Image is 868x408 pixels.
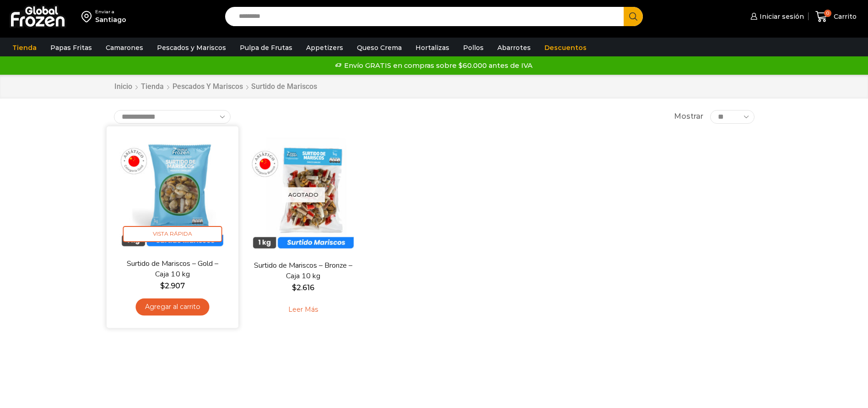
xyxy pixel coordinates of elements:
[493,39,535,56] a: Abarrotes
[152,39,231,56] a: Pescados y Mariscos
[282,187,325,202] p: Agotado
[757,12,804,21] span: Iniciar sesión
[540,39,591,56] a: Descuentos
[140,82,164,92] a: Tienda
[172,82,243,92] a: Pescados y Mariscos
[831,12,857,21] span: Carrito
[119,258,225,280] a: Surtido de Mariscos – Gold – Caja 10 kg
[302,39,348,56] a: Appetizers
[352,39,406,56] a: Queso Crema
[95,9,126,15] div: Enviar a
[160,281,184,290] bdi: 2.907
[81,9,95,24] img: address-field-icon.svg
[251,82,317,91] h1: Surtido de Mariscos
[114,82,133,92] a: Inicio
[674,111,703,122] span: Mostrar
[135,298,209,315] a: Agregar al carrito: “Surtido de Mariscos - Gold - Caja 10 kg”
[292,283,297,292] span: $
[114,110,231,124] select: Pedido de la tienda
[160,281,164,290] span: $
[748,7,804,26] a: Iniciar sesión
[235,39,297,56] a: Pulpa de Frutas
[813,6,859,28] a: 0 Carrito
[624,7,643,26] button: Search button
[292,283,314,292] bdi: 2.616
[411,39,454,56] a: Hortalizas
[274,300,332,320] a: Leé más sobre “Surtido de Mariscos - Bronze - Caja 10 kg”
[101,39,148,56] a: Camarones
[46,39,97,56] a: Papas Fritas
[114,82,317,92] nav: Breadcrumb
[8,39,41,56] a: Tienda
[458,39,488,56] a: Pollos
[824,10,831,17] span: 0
[250,260,356,281] a: Surtido de Mariscos – Bronze – Caja 10 kg
[123,226,222,242] span: Vista Rápida
[95,15,126,24] div: Santiago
